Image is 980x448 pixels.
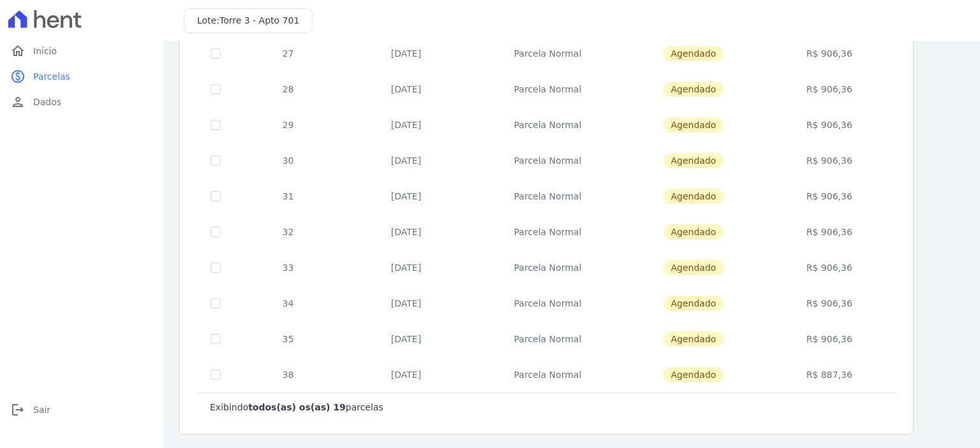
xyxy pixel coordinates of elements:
[764,36,895,71] td: R$ 906,36
[236,321,340,357] td: 35
[472,71,623,107] td: Parcela Normal
[472,285,623,321] td: Parcela Normal
[236,178,340,214] td: 31
[197,14,299,27] h3: Lote:
[10,43,26,59] i: home
[5,64,158,89] a: paidParcelas
[219,15,299,25] span: Torre 3 - Apto 701
[236,71,340,107] td: 28
[764,321,895,357] td: R$ 906,36
[340,214,472,250] td: [DATE]
[663,296,724,311] span: Agendado
[236,36,340,71] td: 27
[10,402,26,417] i: logout
[10,94,26,110] i: person
[663,46,724,61] span: Agendado
[5,38,158,64] a: homeInício
[472,357,623,393] td: Parcela Normal
[236,107,340,143] td: 29
[340,250,472,285] td: [DATE]
[663,189,724,204] span: Agendado
[340,143,472,178] td: [DATE]
[663,367,724,382] span: Agendado
[236,214,340,250] td: 32
[472,36,623,71] td: Parcela Normal
[764,71,895,107] td: R$ 906,36
[236,357,340,393] td: 38
[5,397,158,423] a: logoutSair
[33,96,61,108] span: Dados
[210,401,383,414] p: Exibindo parcelas
[764,214,895,250] td: R$ 906,36
[764,357,895,393] td: R$ 887,36
[340,321,472,357] td: [DATE]
[472,214,623,250] td: Parcela Normal
[10,69,26,84] i: paid
[764,143,895,178] td: R$ 906,36
[663,117,724,133] span: Agendado
[236,143,340,178] td: 30
[340,285,472,321] td: [DATE]
[472,178,623,214] td: Parcela Normal
[472,321,623,357] td: Parcela Normal
[472,250,623,285] td: Parcela Normal
[236,285,340,321] td: 34
[33,403,50,416] span: Sair
[663,153,724,168] span: Agendado
[5,89,158,115] a: personDados
[472,107,623,143] td: Parcela Normal
[472,143,623,178] td: Parcela Normal
[33,45,57,57] span: Início
[663,260,724,275] span: Agendado
[764,285,895,321] td: R$ 906,36
[764,107,895,143] td: R$ 906,36
[663,82,724,97] span: Agendado
[340,357,472,393] td: [DATE]
[764,250,895,285] td: R$ 906,36
[248,402,346,412] b: todos(as) os(as) 19
[33,70,70,83] span: Parcelas
[236,250,340,285] td: 33
[340,178,472,214] td: [DATE]
[340,36,472,71] td: [DATE]
[663,224,724,240] span: Agendado
[764,178,895,214] td: R$ 906,36
[340,71,472,107] td: [DATE]
[663,331,724,347] span: Agendado
[340,107,472,143] td: [DATE]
